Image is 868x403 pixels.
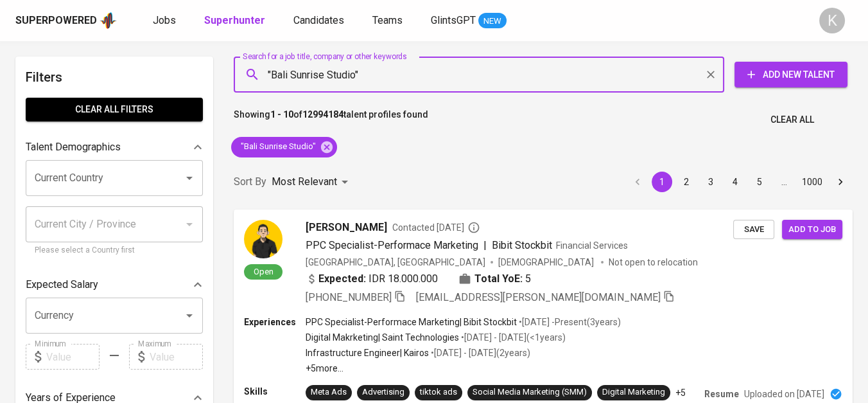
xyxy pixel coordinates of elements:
a: Jobs [153,13,178,29]
p: Expected Salary [26,277,98,292]
div: Superpowered [15,13,97,28]
p: Not open to relocation [609,256,698,269]
p: Infrastructure Engineer | Kairos [306,346,429,359]
button: Add to job [782,220,842,240]
p: Uploaded on [DATE] [744,388,824,400]
span: Add New Talent [745,67,837,83]
button: Go to page 2 [676,172,697,192]
button: page 1 [652,172,672,192]
p: Sort By [234,174,266,190]
div: [GEOGRAPHIC_DATA], [GEOGRAPHIC_DATA] [306,256,485,269]
button: Clear All [765,108,819,132]
p: Resume [704,388,739,400]
div: Meta Ads [311,386,347,399]
b: Superhunter [204,14,265,26]
nav: pagination navigation [625,172,853,192]
span: | [483,238,487,253]
a: Candidates [293,13,347,29]
p: • [DATE] - [DATE] ( <1 years ) [459,331,566,344]
p: Please select a Country first [35,244,194,257]
div: Talent Demographics [26,134,203,160]
p: +5 [675,386,686,399]
img: c8bc731f9da39dd31ed4ac834e6477b7.jpg [244,220,282,258]
span: Clear All [770,112,814,128]
span: Bibit Stockbit [492,239,552,251]
button: Save [733,220,774,240]
span: Candidates [293,14,344,26]
button: Clear [702,66,720,84]
p: Most Relevant [272,174,337,190]
button: Go to page 1000 [798,172,826,192]
h6: Filters [26,67,203,87]
p: Digital Makrketing | Saint Technologies [306,331,459,344]
span: PPC Specialist-Performace Marketing [306,239,478,251]
b: Expected: [318,271,366,287]
b: Total YoE: [474,271,523,287]
button: Go to next page [830,172,851,192]
div: Expected Salary [26,272,203,298]
p: • [DATE] - [DATE] ( 2 years ) [429,346,530,359]
b: 1 - 10 [270,109,293,120]
button: Open [180,169,198,187]
span: Open [248,266,279,277]
span: Clear All filters [36,102,193,118]
span: 5 [525,271,531,287]
div: "Bali Sunrise Studio" [231,137,337,157]
span: NEW [478,15,507,28]
a: Teams [372,13,405,29]
p: • [DATE] - Present ( 3 years ) [517,316,621,328]
p: Showing of talent profiles found [234,108,428,132]
button: Go to page 3 [700,172,721,192]
div: Social Media Marketing (SMM) [473,386,587,399]
span: Jobs [153,14,176,26]
p: +5 more ... [306,362,621,375]
input: Value [150,344,203,370]
div: Advertising [362,386,404,399]
button: Clear All filters [26,98,203,121]
img: app logo [100,11,117,30]
svg: By Batam recruiter [467,221,480,234]
div: tiktok ads [420,386,457,399]
span: Financial Services [556,240,628,251]
span: Teams [372,14,403,26]
div: IDR 18.000.000 [306,271,438,287]
p: Experiences [244,316,306,328]
span: "Bali Sunrise Studio" [231,141,324,153]
span: [DEMOGRAPHIC_DATA] [498,256,596,269]
div: K [819,8,845,33]
span: Save [740,222,768,237]
button: Add New Talent [734,62,847,87]
p: Skills [244,385,306,398]
div: Most Relevant [272,170,352,194]
a: Superpoweredapp logo [15,11,117,30]
a: Superhunter [204,13,268,29]
button: Go to page 5 [749,172,770,192]
span: [EMAIL_ADDRESS][PERSON_NAME][DOMAIN_NAME] [416,291,661,303]
span: [PHONE_NUMBER] [306,291,392,303]
a: GlintsGPT NEW [431,13,507,29]
button: Open [180,307,198,325]
div: Digital Marketing [602,386,665,399]
b: 12994184 [302,109,343,120]
div: … [774,175,794,188]
span: Add to job [788,222,836,237]
button: Go to page 4 [725,172,745,192]
span: Contacted [DATE] [392,221,480,234]
p: PPC Specialist-Performace Marketing | Bibit Stockbit [306,316,517,328]
input: Value [46,344,100,370]
span: GlintsGPT [431,14,476,26]
span: [PERSON_NAME] [306,220,387,235]
p: Talent Demographics [26,139,121,155]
